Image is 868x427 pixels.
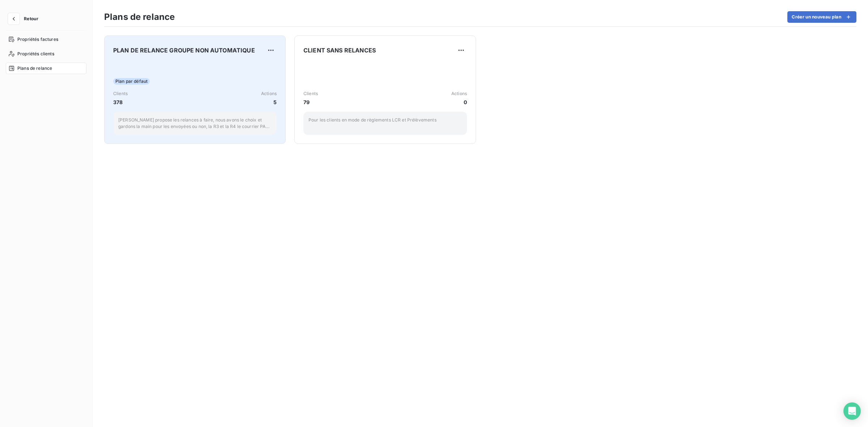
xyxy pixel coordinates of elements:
[113,90,128,97] span: Clients
[309,117,462,123] p: Pour les clients en mode de règlements LCR et Prélèvements
[113,46,255,55] span: PLAN DE RELANCE GROUPE NON AUTOMATIQUE
[843,402,861,420] div: Open Intercom Messenger
[303,46,376,55] span: CLIENT SANS RELANCES
[303,98,318,106] span: 79
[451,90,467,97] span: Actions
[113,78,150,85] span: Plan par défaut
[6,63,86,74] a: Plans de relance
[104,10,175,24] h3: Plans de relance
[6,13,44,25] button: Retour
[17,51,54,57] span: Propriétés clients
[17,65,52,72] span: Plans de relance
[6,34,86,45] a: Propriétés factures
[303,90,318,97] span: Clients
[451,98,467,106] span: 0
[17,36,58,43] span: Propriétés factures
[6,48,86,60] a: Propriétés clients
[118,117,272,130] p: [PERSON_NAME] propose les relances à faire, nous avons le choix et gardons la main pour les envoy...
[113,98,128,106] span: 378
[261,90,277,97] span: Actions
[24,17,38,21] span: Retour
[261,98,277,106] span: 5
[787,11,856,23] button: Créer un nouveau plan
